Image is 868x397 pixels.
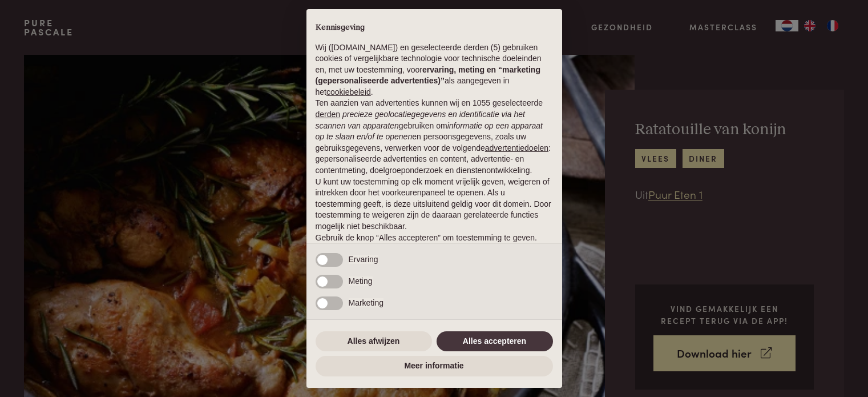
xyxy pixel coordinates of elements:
a: cookiebeleid [326,87,371,97]
button: Alles accepteren [437,331,553,352]
h2: Kennisgeving [316,23,553,33]
p: U kunt uw toestemming op elk moment vrijelijk geven, weigeren of intrekken door het voorkeurenpan... [316,177,553,232]
button: Meer informatie [316,356,553,376]
button: Alles afwijzen [316,331,432,352]
p: Ten aanzien van advertenties kunnen wij en 1055 geselecteerde gebruiken om en persoonsgegevens, z... [316,98,553,176]
button: advertentiedoelen [485,143,548,154]
p: Gebruik de knop “Alles accepteren” om toestemming te geven. Gebruik de knop “Alles afwijzen” om d... [316,232,553,266]
p: Wij ([DOMAIN_NAME]) en geselecteerde derden (5) gebruiken cookies of vergelijkbare technologie vo... [316,42,553,98]
strong: ervaring, meting en “marketing (gepersonaliseerde advertenties)” [316,65,540,86]
span: Marketing [349,298,383,307]
em: informatie op een apparaat op te slaan en/of te openen [316,121,543,142]
span: Meting [349,276,373,286]
button: derden [316,109,341,121]
span: Ervaring [349,255,378,264]
em: precieze geolocatiegegevens en identificatie via het scannen van apparaten [316,110,525,130]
